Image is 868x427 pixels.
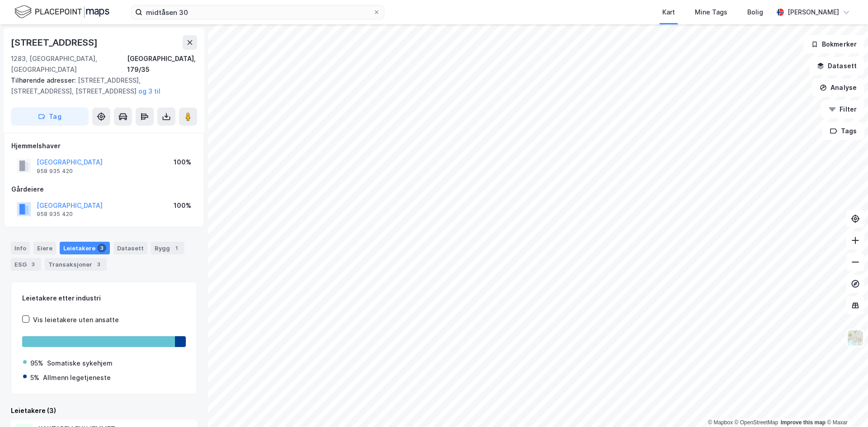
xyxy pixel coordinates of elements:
[30,358,43,369] div: 95%
[809,57,864,75] button: Datasett
[127,53,197,75] div: [GEOGRAPHIC_DATA], 179/35
[37,211,73,218] div: 958 935 420
[708,419,733,426] a: Mapbox
[33,314,119,325] div: Vis leietakere uten ansatte
[22,293,186,304] div: Leietakere etter industri
[11,184,197,195] div: Gårdeiere
[47,358,113,369] div: Somatiske sykehjem
[28,260,38,269] div: 3
[747,7,763,18] div: Bolig
[37,168,73,175] div: 958 935 420
[14,4,109,20] img: logo.f888ab2527a4732fd821a326f86c7f29.svg
[823,384,868,427] div: Kontrollprogram for chat
[821,100,864,118] button: Filter
[174,200,191,211] div: 100%
[151,242,184,254] div: Bygg
[11,35,99,50] div: [STREET_ADDRESS]
[97,244,106,253] div: 3
[11,242,30,254] div: Info
[11,141,197,151] div: Hjemmelshaver
[11,258,41,271] div: ESG
[45,258,107,271] div: Transaksjoner
[847,329,864,347] img: Z
[113,242,147,254] div: Datasett
[11,75,190,97] div: [STREET_ADDRESS], [STREET_ADDRESS], [STREET_ADDRESS]
[11,405,197,416] div: Leietakere (3)
[662,7,675,18] div: Kart
[172,244,181,253] div: 1
[142,5,373,19] input: Søk på adresse, matrikkel, gårdeiere, leietakere eller personer
[812,79,864,97] button: Analyse
[30,372,39,383] div: 5%
[781,419,826,426] a: Improve this map
[735,419,778,426] a: OpenStreetMap
[33,242,56,254] div: Eiere
[43,372,111,383] div: Allmenn legetjeneste
[11,108,89,126] button: Tag
[695,7,727,18] div: Mine Tags
[11,76,78,84] span: Tilhørende adresser:
[822,122,864,140] button: Tags
[823,384,868,427] iframe: Chat Widget
[94,260,103,269] div: 3
[788,7,839,18] div: [PERSON_NAME]
[174,157,191,168] div: 100%
[11,53,127,75] div: 1283, [GEOGRAPHIC_DATA], [GEOGRAPHIC_DATA]
[803,35,864,53] button: Bokmerker
[60,242,110,254] div: Leietakere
